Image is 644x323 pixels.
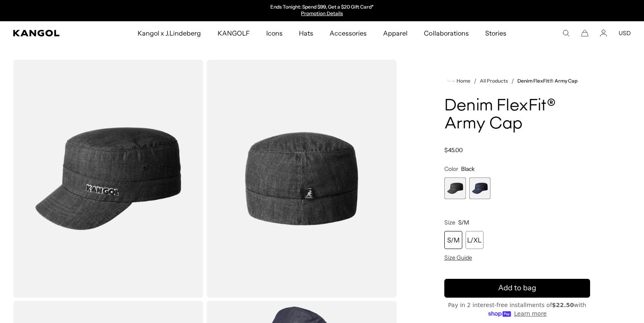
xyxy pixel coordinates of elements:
div: 1 of 2 [444,177,466,199]
label: Indigo [469,177,491,199]
span: $45.00 [444,146,463,154]
div: 1 of 2 [238,4,406,17]
span: Icons [266,21,283,45]
span: Size [444,219,455,226]
div: L/XL [466,231,484,249]
button: Add to bag [444,279,590,298]
span: Black [461,165,475,173]
span: Size Guide [444,254,472,261]
span: Add to bag [498,283,536,294]
a: Hats [291,21,321,45]
a: Collaborations [416,21,477,45]
summary: Search here [562,29,570,37]
span: Accessories [330,21,367,45]
span: Collaborations [424,21,468,45]
a: Promotion Details [301,10,343,16]
span: Hats [299,21,313,45]
div: 2 of 2 [469,177,491,199]
a: Kangol x J.Lindeberg [129,21,209,45]
h1: Denim FlexFit® Army Cap [444,97,590,133]
a: Kangol [13,30,91,36]
span: Home [455,78,470,84]
slideshow-component: Announcement bar [238,4,406,17]
a: All Products [480,78,508,84]
span: KANGOLF [218,21,250,45]
li: / [508,76,514,86]
a: Apparel [375,21,416,45]
a: Account [600,29,607,37]
a: Home [448,77,470,85]
a: Accessories [321,21,375,45]
p: Ends Tonight: Spend $99, Get a $20 Gift Card* [270,4,374,11]
span: Apparel [383,21,408,45]
img: color-black [207,60,397,298]
span: Stories [485,21,506,45]
span: Color [444,165,458,173]
li: / [470,76,477,86]
nav: breadcrumbs [444,76,590,86]
a: Stories [477,21,515,45]
button: USD [619,29,631,37]
a: KANGOLF [209,21,258,45]
img: color-black [13,60,203,298]
span: S/M [458,219,469,226]
a: Denim FlexFit® Army Cap [517,78,577,84]
a: Icons [258,21,291,45]
label: Black [444,177,466,199]
div: S/M [444,231,462,249]
button: Cart [581,29,588,37]
div: Announcement [238,4,406,17]
span: Kangol x J.Lindeberg [138,21,201,45]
